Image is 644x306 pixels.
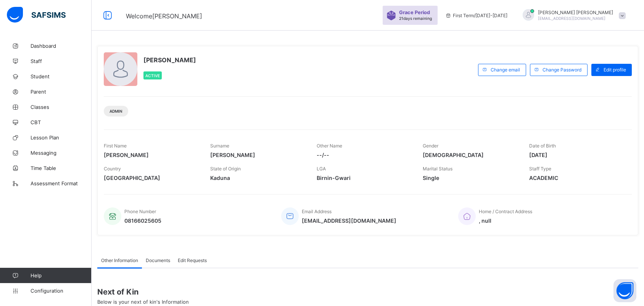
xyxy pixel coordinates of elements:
[146,257,170,263] span: Documents
[124,217,161,224] span: 08166025605
[538,16,605,21] span: [EMAIL_ADDRESS][DOMAIN_NAME]
[31,150,92,156] span: Messaging
[126,12,202,20] span: Welcome [PERSON_NAME]
[31,272,91,278] span: Help
[613,279,636,302] button: Open asap
[97,299,189,305] span: Below is your next of kin's Information
[31,58,92,64] span: Staff
[317,175,412,181] span: Birnin-Gwari
[302,217,396,224] span: [EMAIL_ADDRESS][DOMAIN_NAME]
[529,143,556,149] span: Date of Birth
[543,67,581,73] span: Change Password
[109,109,122,113] span: Admin
[423,143,438,149] span: Gender
[31,134,92,141] span: Lesson Plan
[143,56,196,64] span: [PERSON_NAME]
[97,287,638,296] span: Next of Kin
[104,152,199,158] span: [PERSON_NAME]
[423,152,518,158] span: [DEMOGRAPHIC_DATA]
[399,16,432,21] span: 21 days remaining
[317,166,326,172] span: LGA
[445,13,507,18] span: session/term information
[104,175,199,181] span: [GEOGRAPHIC_DATA]
[386,11,396,20] img: sticker-purple.71386a28dfed39d6af7621340158ba97.svg
[101,257,138,263] span: Other Information
[31,43,92,49] span: Dashboard
[317,152,412,158] span: --/--
[210,175,305,181] span: Kaduna
[302,209,332,214] span: Email Address
[423,166,452,172] span: Marital Status
[538,10,613,15] span: [PERSON_NAME] [PERSON_NAME]
[104,166,121,172] span: Country
[210,166,241,172] span: State of Origin
[317,143,342,149] span: Other Name
[31,104,92,110] span: Classes
[31,288,91,294] span: Configuration
[210,143,229,149] span: Surname
[515,9,630,22] div: JEREMIAHBENJAMIN
[145,73,160,78] span: Active
[604,67,626,73] span: Edit profile
[479,209,532,214] span: Home / Contract Address
[31,119,92,125] span: CBT
[423,175,518,181] span: Single
[399,10,430,15] span: Grace Period
[104,143,127,149] span: First Name
[178,257,207,263] span: Edit Requests
[31,73,92,79] span: Student
[31,180,92,186] span: Assessment Format
[529,152,624,158] span: [DATE]
[7,7,66,23] img: safsims
[31,89,92,95] span: Parent
[491,67,520,73] span: Change email
[479,217,532,224] span: , null
[529,175,624,181] span: ACADEMIC
[529,166,551,172] span: Staff Type
[210,152,305,158] span: [PERSON_NAME]
[31,165,92,171] span: Time Table
[124,209,156,214] span: Phone Number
